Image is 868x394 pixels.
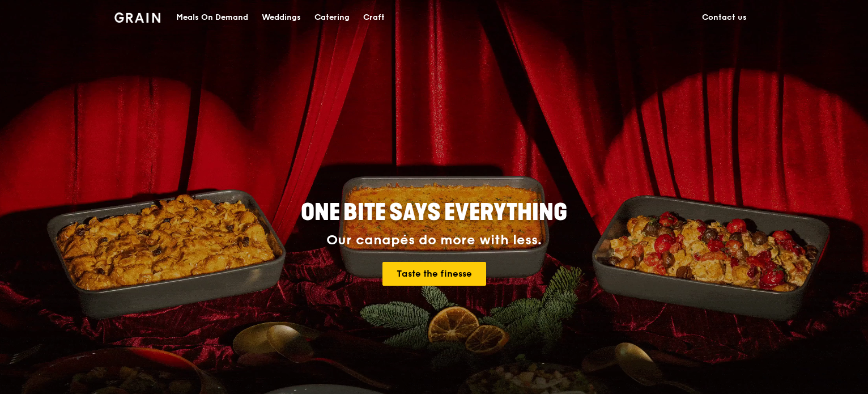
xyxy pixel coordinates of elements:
a: Weddings [255,1,308,35]
div: Meals On Demand [176,1,248,35]
div: Catering [314,1,350,35]
img: Grain [114,12,160,23]
div: Our canapés do more with less. [230,232,638,248]
a: Contact us [695,1,754,35]
a: Taste the finesse [382,262,486,286]
div: Weddings [262,1,301,35]
span: ONE BITE SAYS EVERYTHING [301,199,567,226]
a: Catering [308,1,356,35]
div: Craft [363,1,385,35]
a: Craft [356,1,392,35]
